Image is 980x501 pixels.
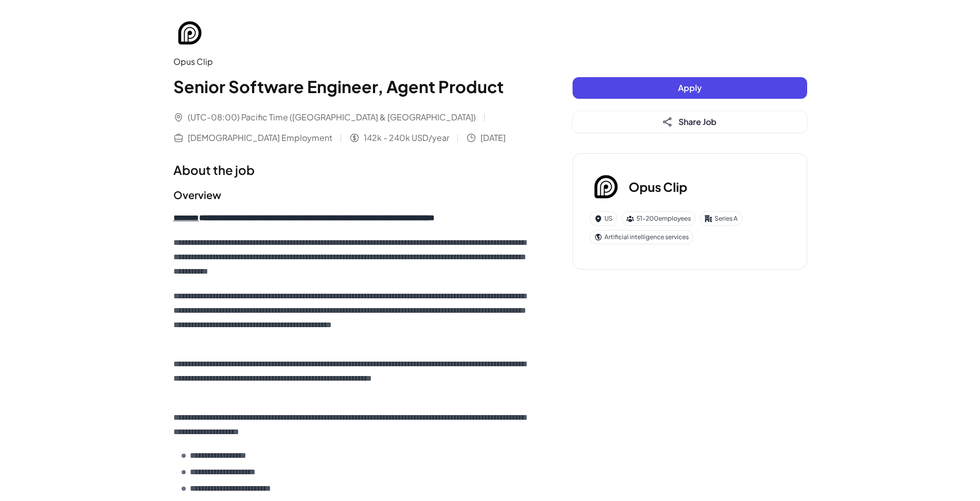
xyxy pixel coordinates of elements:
[629,177,687,196] h3: Opus Clip
[679,116,717,127] span: Share Job
[173,160,531,179] h1: About the job
[188,132,332,144] span: [DEMOGRAPHIC_DATA] Employment
[590,170,622,203] img: Op
[173,16,206,49] img: Op
[590,230,693,244] div: Artificial intelligence services
[173,74,531,99] h1: Senior Software Engineer, Agent Product
[573,77,807,99] button: Apply
[700,211,742,226] div: Series A
[590,211,617,226] div: US
[678,82,702,93] span: Apply
[364,132,449,144] span: 142k - 240k USD/year
[480,132,506,144] span: [DATE]
[188,111,476,123] span: (UTC-08:00) Pacific Time ([GEOGRAPHIC_DATA] & [GEOGRAPHIC_DATA])
[173,56,531,68] div: Opus Clip
[573,111,807,133] button: Share Job
[621,211,696,226] div: 51-200 employees
[173,187,531,203] h2: Overview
